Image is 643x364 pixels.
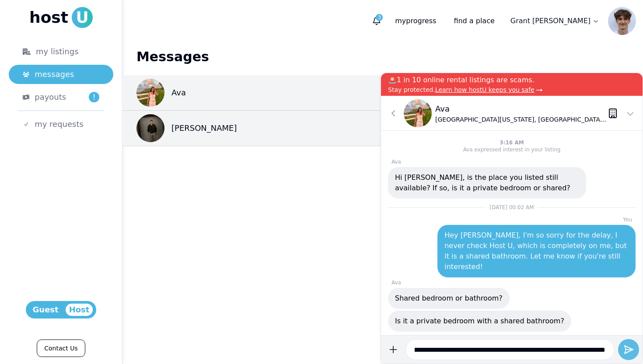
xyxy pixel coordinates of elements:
[395,172,579,193] p: Hi [PERSON_NAME], is the place you listed still available? If so, is it a private bedroom or shared?
[395,293,503,304] p: Shared bedroom or bathroom?
[66,304,93,316] span: Host
[388,279,636,286] p: Ava
[395,316,564,326] p: Is it a private bedroom with a shared bathroom?
[9,42,113,61] a: my listings
[505,12,605,30] a: Grant [PERSON_NAME]
[447,12,501,30] a: find a place
[29,304,62,316] span: Guest
[35,118,84,130] span: my requests
[35,91,66,103] span: payouts
[23,45,99,58] div: my listings
[89,92,99,102] span: !
[463,146,561,153] p: Ava expressed interest in your listing
[171,122,237,134] p: [PERSON_NAME]
[376,14,383,21] span: 3
[388,75,636,85] p: 🚨1 in 10 online rental listings are scams.
[500,140,524,146] span: 3:16 AM
[608,7,636,35] img: Grant Walters avatar
[435,115,608,124] p: [GEOGRAPHIC_DATA][US_STATE], [GEOGRAPHIC_DATA] ([GEOGRAPHIC_DATA]) ' 24
[510,16,591,26] p: Grant [PERSON_NAME]
[388,216,636,223] p: You
[72,7,93,28] span: U
[489,204,534,210] span: [DATE] 00:02 AM
[388,158,636,165] p: Ava
[444,230,629,272] p: Hey [PERSON_NAME], I'm so sorry for the delay, I never check Host U, which is completely on me, b...
[37,339,85,357] a: Contact Us
[388,85,636,94] p: Stay protected.
[369,13,384,29] button: 3
[435,103,608,115] p: Ava
[29,9,68,26] span: host
[388,12,443,30] p: progress
[404,99,432,127] img: Ava Adlao avatar
[136,114,164,142] img: Daniel Dang avatar
[395,17,406,25] span: my
[171,87,186,99] p: Ava
[9,87,113,107] a: payouts!
[29,7,93,28] a: hostU
[9,65,113,84] a: messages
[435,86,535,93] span: Learn how hostU keeps you safe
[136,79,164,107] img: Ava Adlao avatar
[35,68,74,80] span: messages
[136,49,629,65] h1: Messages
[9,115,113,134] a: my requests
